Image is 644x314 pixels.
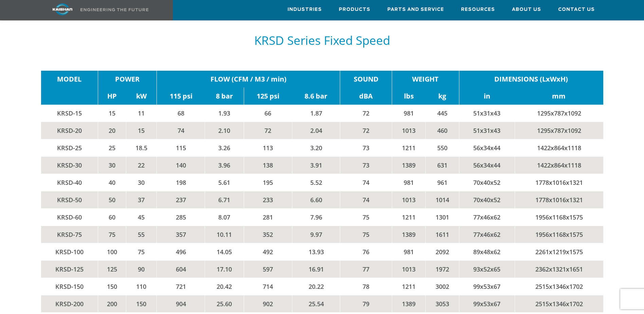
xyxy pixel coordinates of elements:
td: 100 [98,243,126,261]
td: 1389 [392,295,425,313]
td: 20 [98,122,126,139]
td: KRSD-100 [41,243,98,261]
td: 138 [244,157,292,174]
td: 25 [98,139,126,157]
td: 73 [340,157,392,174]
span: Parts and Service [387,6,444,14]
td: 1389 [392,157,425,174]
a: About Us [512,0,541,19]
td: 281 [244,209,292,226]
td: KRSD-60 [41,209,98,226]
td: 16.91 [292,261,340,278]
td: 72 [340,122,392,139]
td: 1611 [425,226,459,243]
td: 99x53x67 [459,295,515,313]
span: Resources [461,6,495,14]
td: 30 [98,157,126,174]
td: 115 [157,139,205,157]
td: KRSD-50 [41,191,98,209]
td: 285 [157,209,205,226]
td: 15 [126,122,157,139]
td: 7.96 [292,209,340,226]
td: 2.04 [292,122,340,139]
td: 981 [392,105,425,122]
td: 125 psi [244,88,292,105]
td: KRSD-75 [41,226,98,243]
td: 3.20 [292,139,340,157]
td: 70x40x52 [459,174,515,191]
td: 1013 [392,122,425,139]
td: 77 [340,261,392,278]
td: 11 [126,105,157,122]
td: WEIGHT [392,71,459,88]
h5: KRSD Series Fixed Speed [41,34,603,47]
td: 56x34x44 [459,157,515,174]
td: 1295x787x1092 [515,105,603,122]
td: 56x34x44 [459,139,515,157]
td: 79 [340,295,392,313]
td: DIMENSIONS (LxWxH) [459,71,603,88]
td: FLOW (CFM / M3 / min) [157,71,340,88]
td: 8.07 [205,209,244,226]
td: 2362x1321x1651 [515,261,603,278]
td: 597 [244,261,292,278]
td: MODEL [41,71,98,88]
td: kW [126,88,157,105]
td: 1778x1016x1321 [515,191,603,209]
td: 55 [126,226,157,243]
td: kg [425,88,459,105]
td: 237 [157,191,205,209]
td: 18.5 [126,139,157,157]
td: 2515x1346x1702 [515,278,603,295]
td: KRSD-200 [41,295,98,313]
td: 1013 [392,261,425,278]
td: KRSD-25 [41,139,98,157]
td: SOUND [340,71,392,88]
td: 77x46x62 [459,209,515,226]
td: 150 [98,278,126,295]
td: 125 [98,261,126,278]
td: 6.60 [292,191,340,209]
span: Contact Us [558,6,595,14]
span: About Us [512,6,541,14]
td: KRSD-20 [41,122,98,139]
td: 76 [340,243,392,261]
td: 5.61 [205,174,244,191]
td: 75 [126,243,157,261]
td: 200 [98,295,126,313]
td: 981 [392,174,425,191]
td: 40 [98,174,126,191]
td: 631 [425,157,459,174]
td: lbs [392,88,425,105]
td: 1956x1168x1575 [515,226,603,243]
td: 20.42 [205,278,244,295]
td: 113 [244,139,292,157]
td: 66 [244,105,292,122]
td: KRSD-15 [41,105,98,122]
span: Products [339,6,370,14]
td: 150 [126,295,157,313]
td: 1013 [392,191,425,209]
td: 1956x1168x1575 [515,209,603,226]
td: 902 [244,295,292,313]
a: Industries [288,0,322,19]
td: mm [515,88,603,105]
td: 2515x1346x1702 [515,295,603,313]
td: 15 [98,105,126,122]
td: 14.05 [205,243,244,261]
td: 37 [126,191,157,209]
td: KRSD-30 [41,157,98,174]
td: dBA [340,88,392,105]
td: 45 [126,209,157,226]
td: 2261x1219x1575 [515,243,603,261]
td: 68 [157,105,205,122]
td: 1422x864x1118 [515,157,603,174]
td: 550 [425,139,459,157]
a: Parts and Service [387,0,444,19]
td: KRSD-150 [41,278,98,295]
td: 1.87 [292,105,340,122]
td: 3053 [425,295,459,313]
td: 115 psi [157,88,205,105]
td: 961 [425,174,459,191]
td: 74 [157,122,205,139]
